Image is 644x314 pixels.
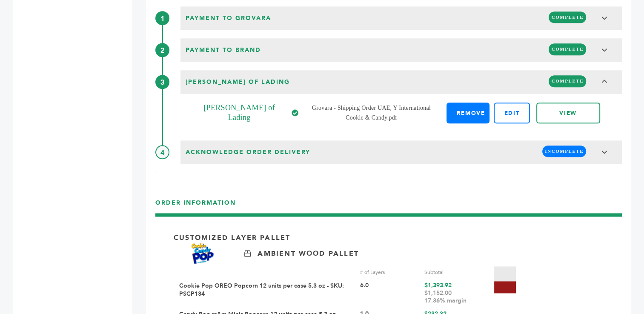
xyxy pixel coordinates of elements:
[549,75,586,87] span: COMPLETE
[494,103,530,123] label: Edit
[494,266,516,293] img: Pallet-Icons-03.png
[244,250,251,257] img: Ambient
[183,75,292,89] span: [PERSON_NAME] of Lading
[424,282,483,305] div: $1,393.92
[183,43,263,57] span: Payment to brand
[174,233,290,243] p: Customized Layer Pallet
[549,43,586,55] span: COMPLETE
[174,243,232,264] img: Brand Name
[549,11,586,23] span: COMPLETE
[360,282,418,305] div: 6.0
[536,103,600,123] a: VIEW
[542,146,586,157] span: INCOMPLETE
[424,289,483,305] div: $1,152.00 17.36% margin
[183,11,274,25] span: Payment to Grovara
[303,103,440,123] span: Grovara - Shipping Order UAE, Y International Cookie & Candy.pdf
[360,268,418,276] div: # of Layers
[424,268,483,276] div: Subtotal
[447,103,489,123] a: Remove
[179,282,344,298] a: Cookie Pop OREO Popcorn 12 units per case 5.3 oz - SKU: PSCP134
[258,249,358,258] p: Ambient Wood Pallet
[183,146,313,159] span: Acknowledge Order Delivery
[155,199,622,214] h3: ORDER INFORMATION
[198,103,280,123] span: [PERSON_NAME] of Lading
